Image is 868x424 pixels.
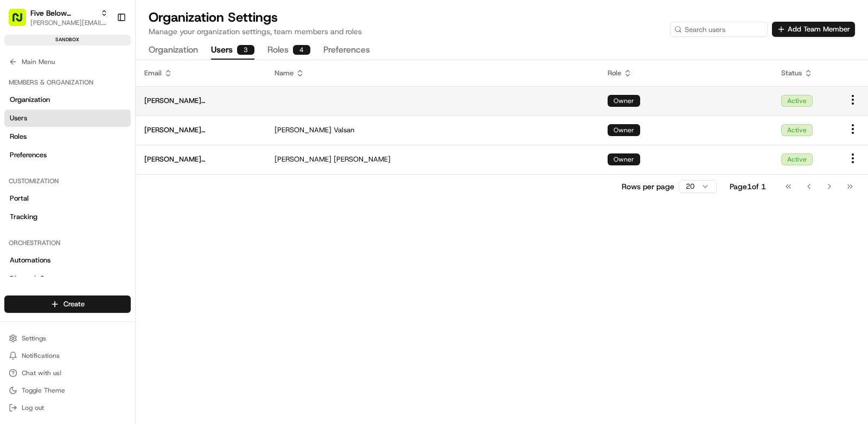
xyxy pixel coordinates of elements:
div: sandbox [4,35,131,46]
button: Users [211,41,254,60]
span: Main Menu [22,57,55,66]
p: Rows per page [622,181,674,192]
a: Tracking [4,208,131,226]
button: Settings [4,331,131,346]
div: Active [781,153,813,165]
span: [PERSON_NAME] [334,155,391,164]
span: [PERSON_NAME][EMAIL_ADDRESS][DOMAIN_NAME] [144,96,257,106]
p: Welcome 👋 [11,43,197,60]
div: Start new chat [37,103,178,114]
button: Main Menu [4,54,131,69]
span: API Documentation [103,157,174,168]
span: Preferences [10,150,47,160]
span: Knowledge Base [22,157,83,168]
span: Log out [22,403,44,412]
button: [PERSON_NAME][EMAIL_ADDRESS][DOMAIN_NAME] [30,18,108,27]
a: Portal [4,190,131,207]
div: Active [781,95,813,107]
div: Customization [4,172,131,190]
span: Automations [10,255,50,265]
span: Valsan [334,125,354,135]
span: Roles [10,132,27,142]
a: Powered byPylon [76,183,131,191]
a: Automations [4,252,131,269]
span: Tracking [10,212,37,222]
button: Five Below Sandbox [30,8,96,18]
a: Organization [4,91,131,108]
button: Create [4,295,131,313]
div: Members & Organization [4,74,131,91]
span: [PERSON_NAME][EMAIL_ADDRESS][PERSON_NAME][DOMAIN_NAME] [144,125,257,135]
button: Five Below Sandbox[PERSON_NAME][EMAIL_ADDRESS][DOMAIN_NAME] [4,4,112,30]
span: Organization [10,95,50,105]
img: 1736555255976-a54dd68f-1ca7-489b-9aae-adbdc363a1c4 [11,103,30,123]
a: Users [4,110,131,127]
button: Notifications [4,348,131,363]
button: Add Team Member [772,22,855,37]
button: Log out [4,400,131,415]
button: Organization [149,41,198,60]
div: Role [608,68,764,78]
span: Create [63,299,85,309]
span: Dispatch Strategy [10,274,69,284]
img: Nash [11,10,33,32]
div: We're available if you need us! [37,114,137,123]
div: Orchestration [4,234,131,252]
div: 📗 [11,158,20,166]
a: Roles [4,128,131,145]
span: [PERSON_NAME] [275,155,331,164]
span: Chat with us! [22,369,61,377]
div: Owner [608,124,640,136]
span: Toggle Theme [22,386,65,395]
p: Manage your organization settings, team members and roles [149,26,362,37]
div: 3 [237,45,254,55]
span: [PERSON_NAME] [275,125,331,135]
span: Users [10,113,27,123]
span: Portal [10,194,29,203]
div: 💻 [92,158,100,166]
span: Settings [22,334,46,343]
span: Notifications [22,351,60,360]
button: Roles [267,41,310,60]
a: 📗Knowledge Base [7,152,87,172]
button: Chat with us! [4,365,131,381]
div: Name [275,68,590,78]
div: Owner [608,153,640,165]
button: Toggle Theme [4,383,131,398]
input: Clear [28,69,179,81]
a: Dispatch Strategy [4,270,131,287]
div: Active [781,124,813,136]
a: Preferences [4,146,131,164]
div: Page 1 of 1 [730,181,766,192]
button: Start new chat [184,106,197,119]
div: Status [781,68,829,78]
span: Pylon [108,183,131,191]
div: Owner [608,95,640,107]
div: Email [144,68,257,78]
a: 💻API Documentation [87,152,178,172]
input: Search users [670,22,768,37]
span: [PERSON_NAME][EMAIL_ADDRESS][PERSON_NAME][DOMAIN_NAME] [144,155,257,164]
button: Preferences [323,41,370,60]
div: 4 [293,45,310,55]
h1: Organization Settings [149,9,362,26]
